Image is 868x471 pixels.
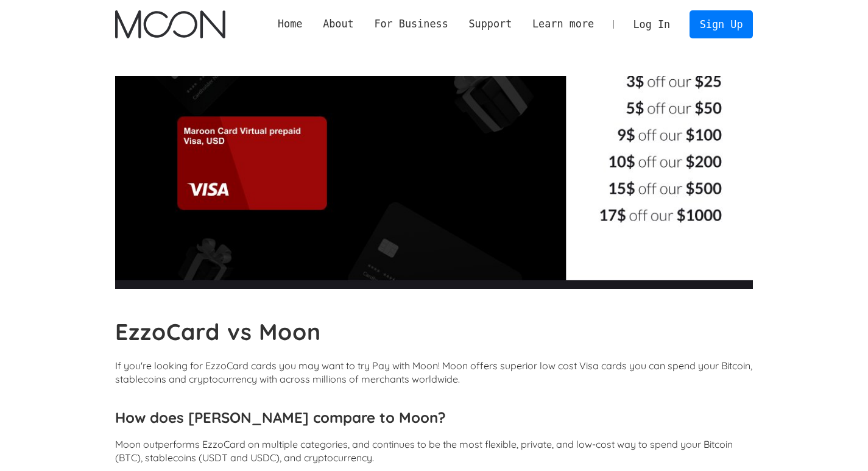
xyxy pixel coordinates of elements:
a: Sign Up [690,10,753,38]
div: For Business [374,16,448,32]
div: Support [459,16,522,32]
img: Moon Logo [115,10,225,38]
b: EzzoCard vs Moon [115,317,322,345]
div: For Business [364,16,459,32]
div: Support [468,16,512,32]
div: About [323,16,354,32]
div: About [312,16,364,32]
p: If you're looking for EzzoCard cards you may want to try Pay with Moon! Moon offers superior low ... [115,359,753,386]
h3: How does [PERSON_NAME] compare to Moon? [115,408,753,427]
div: Learn more [522,16,604,32]
a: Home [267,16,312,32]
p: Moon outperforms EzzoCard on multiple categories, and continues to be the most flexible, private,... [115,437,753,464]
a: Log In [623,11,680,38]
div: Learn more [532,16,594,32]
a: home [115,10,225,38]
